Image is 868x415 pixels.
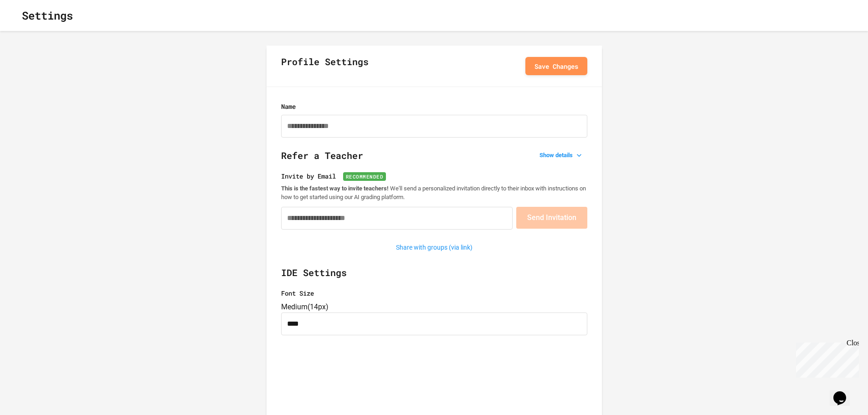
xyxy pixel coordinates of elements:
button: Send Invitation [516,207,587,229]
p: We'll send a personalized invitation directly to their inbox with instructions on how to get star... [281,184,587,201]
strong: This is the fastest way to invite teachers! [281,185,389,192]
div: Medium ( 14px ) [281,302,587,313]
h2: Profile Settings [281,55,369,77]
button: Save Changes [525,57,587,75]
button: Share with groups (via link) [391,241,477,255]
div: Chat with us now!Close [4,4,63,58]
iframe: chat widget [830,379,859,406]
label: Invite by Email [281,171,587,181]
span: Recommended [343,172,386,181]
h2: Refer a Teacher [281,149,587,171]
label: Name [281,102,587,111]
label: Font Size [281,288,587,298]
iframe: chat widget [792,339,859,378]
button: Show details [536,149,587,162]
h1: Settings [22,7,73,24]
h2: IDE Settings [281,266,587,288]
